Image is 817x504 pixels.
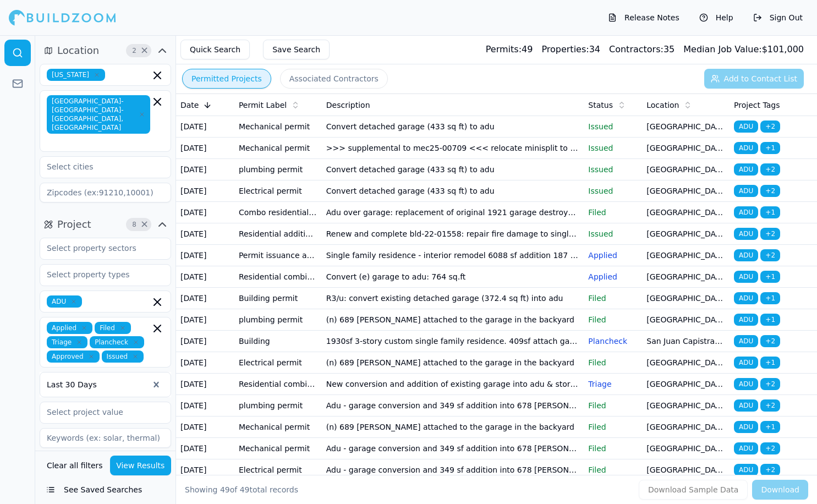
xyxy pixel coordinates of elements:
td: [DATE] [176,331,234,352]
td: plumbing permit [234,395,322,417]
span: ADU [734,142,758,154]
td: [GEOGRAPHIC_DATA], [GEOGRAPHIC_DATA] [642,309,730,331]
p: Issued [588,121,638,132]
p: Filed [588,207,638,218]
span: ADU [734,357,758,369]
span: [US_STATE] [47,69,105,81]
span: ADU [47,295,82,308]
p: Filed [588,464,638,475]
span: Applied [47,322,92,334]
span: Properties: [541,44,589,54]
td: Residential combination [234,266,322,288]
button: Project8Clear Project filters [40,216,171,233]
td: (n) 689 [PERSON_NAME] attached to the garage in the backyard [322,309,584,331]
span: Permit Label [239,100,287,111]
p: Filed [588,314,638,325]
span: ADU [734,378,758,390]
span: Status [588,100,613,111]
span: ADU [734,292,758,304]
span: + 2 [760,378,780,390]
span: ADU [734,249,758,261]
td: Adu over garage: replacement of original 1921 garage destroyed in residential fire [DATE] and ent... [322,202,584,223]
td: [GEOGRAPHIC_DATA], [GEOGRAPHIC_DATA] [642,459,730,481]
td: plumbing permit [234,309,322,331]
td: (n) 689 [PERSON_NAME] attached to the garage in the backyard [322,352,584,374]
td: [DATE] [176,245,234,266]
td: [DATE] [176,116,234,138]
td: [GEOGRAPHIC_DATA], [GEOGRAPHIC_DATA] [642,180,730,202]
span: + 2 [760,185,780,197]
span: ADU [734,228,758,240]
span: Contractors: [609,44,664,54]
span: ADU [734,120,758,133]
td: [DATE] [176,374,234,395]
td: Electrical permit [234,352,322,374]
input: Select cities [40,157,157,177]
span: Approved [47,350,100,363]
td: [GEOGRAPHIC_DATA], [GEOGRAPHIC_DATA] [642,288,730,309]
td: Adu - garage conversion and 349 sf addition into 678 [PERSON_NAME] [322,459,584,481]
td: [DATE] [176,180,234,202]
td: [DATE] [176,309,234,331]
td: [GEOGRAPHIC_DATA], [GEOGRAPHIC_DATA] [642,395,730,417]
td: Residential combination [234,374,322,395]
input: Select property sectors [40,238,157,258]
span: Clear Location filters [140,48,149,53]
button: Permitted Projects [182,69,271,89]
div: Showing of total records [185,484,298,495]
span: + 1 [760,421,780,433]
span: + 2 [760,120,780,133]
td: 1930sf 3-story custom single family residence. 409sf attach garage. 858sf attach adu [322,331,584,352]
span: ADU [734,421,758,433]
td: [GEOGRAPHIC_DATA], [GEOGRAPHIC_DATA] [642,245,730,266]
p: Applied [588,250,638,261]
span: Clear Project filters [140,222,149,227]
button: Quick Search [180,40,250,59]
td: [DATE] [176,138,234,159]
p: Issued [588,228,638,239]
td: [DATE] [176,202,234,223]
td: [DATE] [176,223,234,245]
td: [DATE] [176,159,234,180]
td: Electrical permit [234,180,322,202]
td: [GEOGRAPHIC_DATA], [GEOGRAPHIC_DATA] [642,116,730,138]
td: [DATE] [176,266,234,288]
span: Median Job Value: [683,44,761,54]
button: Clear all filters [44,456,106,475]
span: ADU [734,442,758,454]
td: Mechanical permit [234,138,322,159]
p: Filed [588,421,638,432]
span: Filed [95,322,131,334]
input: Keywords (ex: solar, thermal) [40,428,171,448]
span: + 2 [760,249,780,261]
p: Filed [588,293,638,304]
td: Mechanical permit [234,116,322,138]
span: Project Tags [734,100,780,111]
span: Plancheck [90,336,144,348]
td: [DATE] [176,438,234,459]
button: Location2Clear Location filters [40,42,171,59]
span: Location [646,100,679,111]
td: Convert detached garage (433 sq ft) to adu [322,116,584,138]
span: Date [180,100,199,111]
td: [GEOGRAPHIC_DATA], [GEOGRAPHIC_DATA] [642,438,730,459]
td: Convert (e) garage to adu: 764 sq.ft [322,266,584,288]
td: [DATE] [176,352,234,374]
td: Renew and complete bld-22-01558: repair fire damage to single family dwelling. 1 461 sf addition ... [322,223,584,245]
span: ADU [734,335,758,347]
span: ADU [734,163,758,176]
p: Issued [588,143,638,154]
span: Permits: [486,44,522,54]
td: [GEOGRAPHIC_DATA], [GEOGRAPHIC_DATA] [642,138,730,159]
span: + 2 [760,399,780,412]
span: 49 [220,485,230,494]
p: Filed [588,357,638,368]
span: + 1 [760,314,780,326]
p: Issued [588,164,638,175]
span: + 2 [760,228,780,240]
td: Single family residence - interior remodel 6088 sf addition 187 sf convert portion of garage into... [322,245,584,266]
td: Mechanical permit [234,438,322,459]
p: Plancheck [588,336,638,347]
td: [GEOGRAPHIC_DATA], [GEOGRAPHIC_DATA] [642,159,730,180]
td: Adu - garage conversion and 349 sf addition into 678 [PERSON_NAME] [322,438,584,459]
